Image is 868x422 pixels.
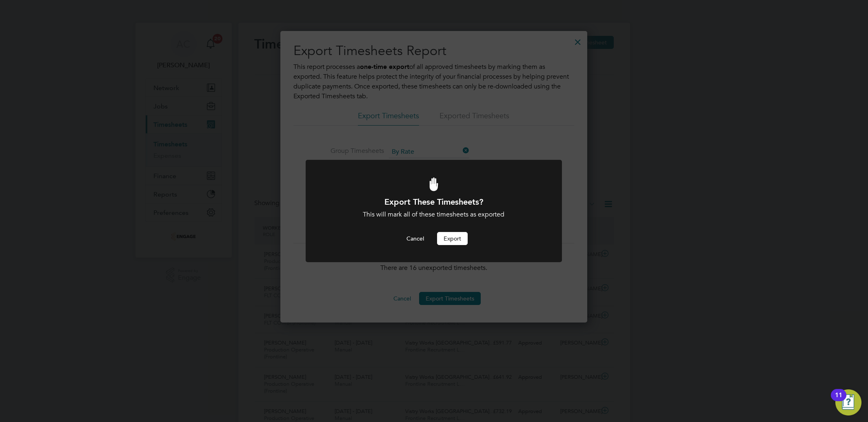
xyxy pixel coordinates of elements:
[835,395,842,406] div: 11
[400,232,431,245] button: Cancel
[835,389,861,415] button: Open Resource Center, 11 new notifications
[437,232,468,245] button: Export
[328,210,540,219] div: This will mark all of these timesheets as exported
[328,197,540,207] h1: Export These Timesheets?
